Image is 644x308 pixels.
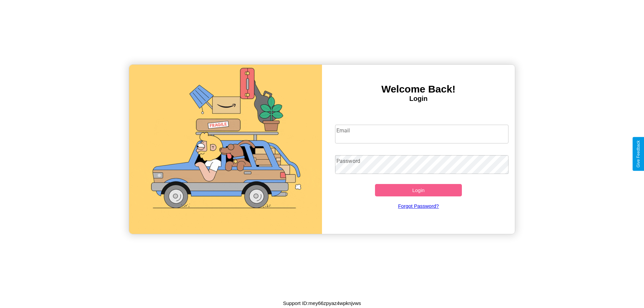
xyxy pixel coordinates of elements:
p: Support ID: mey66zpyaz4wpknjvws [283,299,361,308]
h3: Welcome Back! [322,83,515,95]
button: Login [375,184,462,196]
a: Forgot Password? [332,196,505,215]
div: Give Feedback [636,140,641,168]
img: gif [129,65,322,234]
h4: Login [322,95,515,103]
